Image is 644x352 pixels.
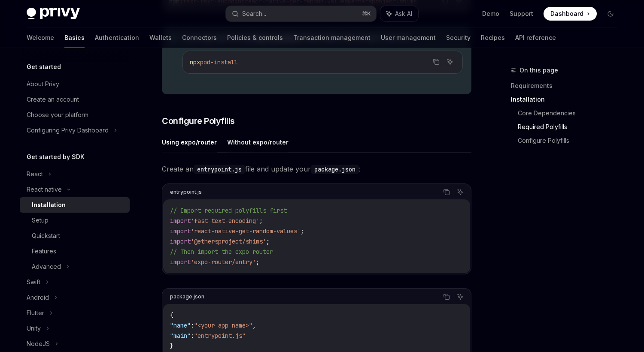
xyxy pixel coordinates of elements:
div: Swift [27,277,40,287]
span: 'expo-router/entry' [191,258,256,266]
span: import [170,258,191,266]
button: Using expo/router [162,132,217,152]
a: Welcome [27,27,54,48]
span: import [170,238,191,245]
button: Ask AI [455,291,466,302]
span: , [252,322,256,329]
span: npx [190,58,200,66]
button: Without expo/router [227,132,289,152]
button: Copy the contents from the code block [441,291,452,302]
span: "name" [170,322,191,329]
a: Policies & controls [227,27,283,48]
div: package.json [170,291,204,302]
div: Search... [242,9,266,19]
span: ; [301,227,304,235]
div: Unity [27,323,41,334]
a: User management [381,27,436,48]
a: Recipes [481,27,505,48]
span: 'fast-text-encoding' [191,217,259,225]
div: entrypoint.js [170,187,202,198]
a: Setup [20,213,130,228]
button: Copy the contents from the code block [441,187,452,198]
a: Wallets [149,27,172,48]
button: Ask AI [444,56,456,67]
span: import [170,227,191,235]
button: Ask AI [455,187,466,198]
a: Demo [482,9,499,18]
span: // Then import the expo router [170,248,273,256]
span: pod-install [200,58,238,66]
span: ; [259,217,263,225]
span: ; [256,258,259,266]
code: entrypoint.js [194,165,245,174]
div: React native [27,184,62,195]
div: Android [27,292,49,303]
a: Required Polyfills [518,120,624,134]
span: "entrypoint.js" [194,332,246,340]
span: On this page [519,65,558,75]
div: Setup [32,215,49,226]
a: Features [20,244,130,259]
span: } [170,342,173,350]
span: "main" [170,332,191,340]
span: Configure Polyfills [162,115,235,127]
button: Copy the contents from the code block [431,56,442,67]
a: Transaction management [293,27,371,48]
div: Create an account [27,94,79,105]
a: About Privy [20,76,130,92]
button: Ask AI [380,6,418,21]
span: import [170,217,191,225]
img: dark logo [27,8,80,20]
a: Basics [64,27,85,48]
div: NodeJS [27,339,50,349]
div: Installation [32,200,66,210]
a: Installation [511,93,624,106]
div: Quickstart [32,231,60,241]
a: Authentication [95,27,139,48]
span: : [191,322,194,329]
span: 'react-native-get-random-values' [191,227,301,235]
a: Support [510,9,533,18]
button: Search...⌘K [226,6,376,21]
a: Dashboard [544,7,597,21]
a: Core Dependencies [518,106,624,120]
code: package.json [311,165,359,174]
span: // Import required polyfills first [170,207,287,214]
h5: Get started by SDK [27,152,85,162]
span: { [170,311,173,319]
span: "<your app name>" [194,322,252,329]
a: API reference [515,27,556,48]
button: Toggle dark mode [604,7,617,21]
div: Configuring Privy Dashboard [27,125,109,135]
div: Advanced [32,262,61,272]
span: Create an file and update your : [162,163,471,175]
a: Requirements [511,79,624,93]
span: : [191,332,194,340]
span: ; [266,238,270,245]
a: Installation [20,197,130,213]
div: Flutter [27,308,44,318]
div: About Privy [27,79,59,89]
a: Create an account [20,92,130,107]
a: Connectors [182,27,217,48]
a: Security [446,27,471,48]
div: React [27,169,43,179]
span: Dashboard [550,9,583,18]
a: Configure Polyfills [518,134,624,147]
div: Features [32,246,56,256]
span: ⌘ K [362,10,371,17]
a: Quickstart [20,228,130,244]
a: Choose your platform [20,107,130,123]
div: Choose your platform [27,110,88,120]
span: '@ethersproject/shims' [191,238,266,245]
span: Ask AI [395,9,412,18]
h5: Get started [27,62,61,72]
